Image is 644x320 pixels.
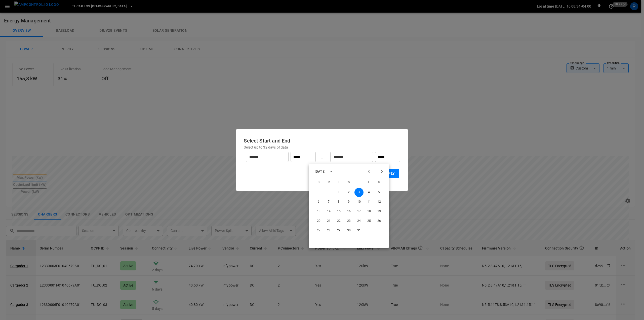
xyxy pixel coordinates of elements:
button: 31 [354,226,364,235]
button: 14 [324,207,333,216]
button: 23 [344,217,353,226]
button: 21 [324,217,333,226]
button: 29 [334,226,343,235]
button: 24 [354,217,364,226]
button: 2 [344,188,353,197]
button: 11 [365,197,374,206]
button: 28 [324,226,333,235]
span: Friday [365,177,374,187]
button: 12 [375,197,384,206]
div: [DATE] [315,169,326,174]
button: 26 [375,217,384,226]
button: 3 [354,188,364,197]
button: 20 [314,217,323,226]
button: 19 [375,207,384,216]
button: 10 [354,197,364,206]
span: Saturday [375,177,384,187]
span: Monday [324,177,333,187]
button: calendar view is open, switch to year view [327,167,336,176]
button: 7 [324,197,333,206]
button: 13 [314,207,323,216]
button: 15 [334,207,343,216]
button: 6 [314,197,323,206]
button: Apply [380,169,399,178]
span: Wednesday [344,177,353,187]
button: 9 [344,197,353,206]
span: Sunday [314,177,323,187]
button: Previous month [365,167,373,176]
span: Tuesday [334,177,343,187]
button: 1 [334,188,343,197]
span: Thursday [354,177,364,187]
button: 17 [354,207,364,216]
button: 18 [365,207,374,216]
button: 5 [375,188,384,197]
button: 22 [334,217,343,226]
button: 27 [314,226,323,235]
h6: _ [321,153,323,161]
button: 4 [365,188,374,197]
button: 16 [344,207,353,216]
p: Select up to 32 days of data [244,145,400,150]
button: Next month [378,167,386,176]
h6: Select Start and End [244,137,400,145]
button: 30 [344,226,353,235]
button: 8 [334,197,343,206]
button: 25 [365,217,374,226]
